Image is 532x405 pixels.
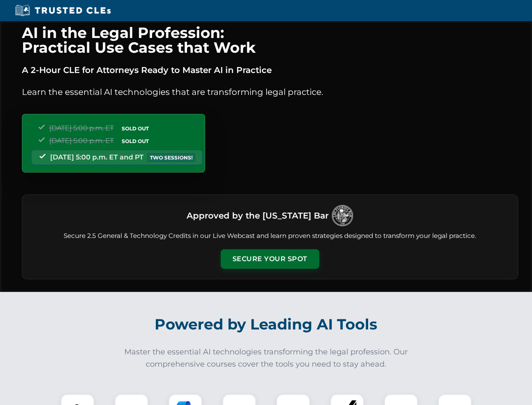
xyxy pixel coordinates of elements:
img: Logo [332,205,353,226]
img: Trusted CLEs [13,4,113,17]
h3: Approved by the [US_STATE] Bar [187,208,329,223]
h2: Powered by Leading AI Tools [33,310,500,339]
span: [DATE] 5:00 p.m. ET [49,137,114,145]
p: Learn the essential AI technologies that are transforming legal practice. [22,85,518,99]
h1: AI in the Legal Profession: Practical Use Cases that Work [22,25,518,55]
p: A 2-Hour CLE for Attorneys Ready to Master AI in Practice [22,63,518,77]
span: SOLD OUT [119,124,152,133]
span: [DATE] 5:00 p.m. ET [49,124,114,132]
p: Secure 2.5 General & Technology Credits in our Live Webcast and learn proven strategies designed ... [32,231,508,241]
button: Secure Your Spot [221,249,319,269]
p: Master the essential AI technologies transforming the legal profession. Our comprehensive courses... [119,346,414,370]
span: SOLD OUT [119,137,152,146]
